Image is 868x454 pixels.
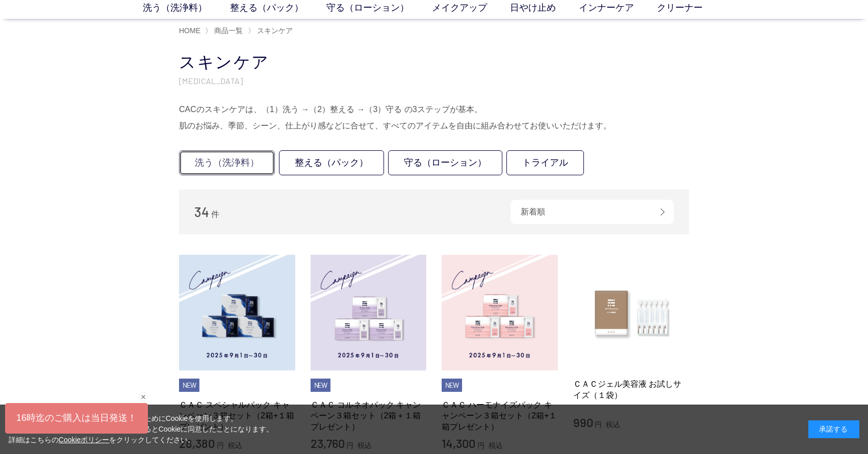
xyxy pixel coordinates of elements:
a: 整える（パック） [279,150,384,175]
img: ＣＡＣ コルネオパック キャンペーン３箱セット（2箱＋１箱プレゼント） [311,255,427,371]
a: ＣＡＣ コルネオパック キャンペーン３箱セット（2箱＋１箱プレゼント） [311,399,427,432]
a: HOME [179,26,200,35]
a: スキンケア [255,26,293,35]
a: ＣＡＣ ハーモナイズパック キャンペーン３箱セット（2箱+１箱プレゼント） [442,399,558,432]
div: 新着順 [510,200,674,224]
li: NEW [311,379,331,392]
a: インナーケア [579,1,657,15]
span: 件 [211,210,219,219]
a: ＣＡＣジェル美容液 お試しサイズ（１袋） [573,379,690,400]
a: 整える（パック） [230,1,326,15]
img: ＣＡＣジェル美容液 お試しサイズ（１袋） [573,255,690,371]
a: Cookieポリシー [59,436,110,444]
a: 洗う（洗浄料） [143,1,230,15]
a: メイクアップ [432,1,510,15]
a: クリーナー [657,1,726,15]
span: 商品一覧 [214,26,243,35]
li: NEW [179,379,199,392]
h1: スキンケア [179,51,689,73]
div: 承諾する [808,420,859,438]
div: CACのスキンケアは、（1）洗う →（2）整える →（3）守る の3ステップが基本。 肌のお悩み、季節、シーン、仕上がり感などに合せて、すべてのアイテムを自由に組み合わせてお使いいただけます。 [179,101,689,134]
a: ＣＡＣ スペシャルパック キャンペーン３箱セット（2箱+１箱プレゼント） [179,399,295,432]
img: ＣＡＣ スペシャルパック キャンペーン３箱セット（2箱+１箱プレゼント） [179,255,295,371]
a: 日やけ止め [510,1,579,15]
li: 〉 [248,26,295,36]
a: 守る（ローション） [326,1,432,15]
li: NEW [442,379,462,392]
a: トライアル [506,150,584,175]
a: 洗う（洗浄料） [179,150,275,175]
a: 守る（ローション） [388,150,502,175]
span: スキンケア [257,26,293,35]
span: 34 [194,204,209,220]
img: ＣＡＣ ハーモナイズパック キャンペーン３箱セット（2箱+１箱プレゼント） [442,255,558,371]
li: 〉 [205,26,245,36]
a: 商品一覧 [212,26,243,35]
p: [MEDICAL_DATA] [179,75,689,86]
